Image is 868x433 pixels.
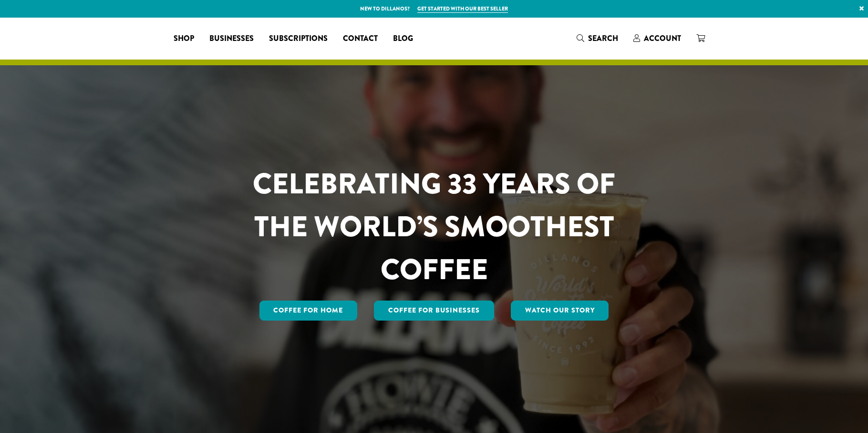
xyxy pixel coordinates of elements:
a: Search [569,30,626,46]
span: Account [644,33,681,44]
a: Shop [166,31,202,46]
span: Search [588,33,618,44]
span: Contact [343,33,378,45]
span: Shop [174,33,194,45]
span: Subscriptions [269,33,328,45]
a: Watch Our Story [511,301,609,321]
h1: CELEBRATING 33 YEARS OF THE WORLD’S SMOOTHEST COFFEE [225,162,643,291]
a: Coffee For Businesses [374,301,494,321]
span: Businesses [209,33,254,45]
a: Get started with our best seller [417,5,508,13]
span: Blog [393,33,413,45]
a: Coffee for Home [259,301,358,321]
